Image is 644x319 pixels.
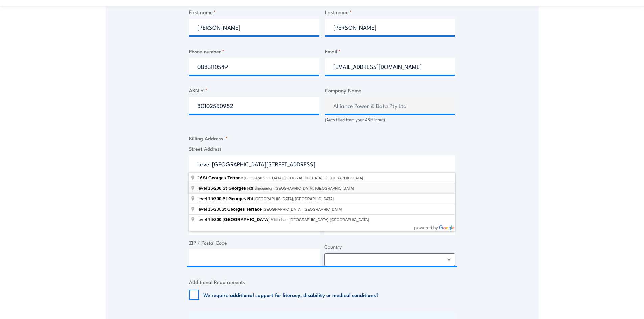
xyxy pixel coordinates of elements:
label: First name [189,8,319,16]
span: 200 [214,217,221,222]
span: St Georges Terrace [202,175,243,180]
span: 200 [214,196,221,201]
span: [GEOGRAPHIC_DATA] [GEOGRAPHIC_DATA], [GEOGRAPHIC_DATA] [244,176,363,180]
span: Mickleham [GEOGRAPHIC_DATA], [GEOGRAPHIC_DATA] [271,218,369,222]
span: [GEOGRAPHIC_DATA] [223,217,270,222]
span: 200 [214,186,221,191]
span: St Georges Terrace [221,207,262,212]
span: level 16/ [198,186,254,191]
label: Street Address [189,145,455,153]
span: [GEOGRAPHIC_DATA], [GEOGRAPHIC_DATA] [263,207,342,211]
legend: Additional Requirements [189,278,245,286]
span: [GEOGRAPHIC_DATA], [GEOGRAPHIC_DATA] [254,197,334,201]
div: (Auto filled from your ABN input) [325,116,455,123]
span: Shepparton [GEOGRAPHIC_DATA], [GEOGRAPHIC_DATA] [254,186,354,190]
input: Enter a location [189,155,455,172]
legend: Billing Address [189,134,228,142]
label: Country [324,243,455,251]
label: Email [325,47,455,55]
span: level 16/ [198,196,254,201]
label: Last name [325,8,455,16]
span: 16 [198,175,244,180]
label: Phone number [189,47,319,55]
span: level 16/ [198,217,271,222]
label: Company Name [325,86,455,94]
span: St Georges Rd [223,196,253,201]
label: ZIP / Postal Code [189,239,320,247]
span: St Georges Rd [223,186,253,191]
label: We require additional support for literacy, disability or medical conditions? [203,291,379,298]
label: ABN # [189,86,319,94]
span: level 16/200 [198,207,263,212]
